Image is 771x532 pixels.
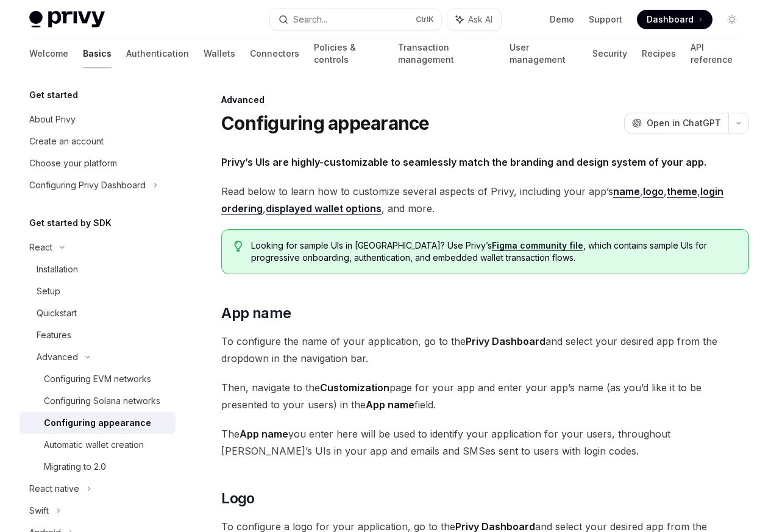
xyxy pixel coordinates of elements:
a: theme [667,185,697,198]
h5: Get started [29,88,78,102]
div: Configuring Privy Dashboard [29,178,146,193]
button: Ask AI [447,9,501,30]
a: Figma community file [492,240,583,251]
strong: Privy Dashboard [466,335,545,347]
div: Create an account [29,134,104,149]
a: Configuring EVM networks [20,368,176,390]
a: displayed wallet options [266,202,382,215]
div: Configuring EVM networks [44,372,151,386]
div: Configuring Solana networks [44,394,160,408]
a: Configuring appearance [20,412,176,434]
span: Open in ChatGPT [647,117,721,129]
div: Advanced [221,94,749,106]
div: Choose your platform [29,156,117,171]
a: Connectors [250,39,299,68]
a: API reference [691,39,742,68]
h5: Get started by SDK [29,216,112,230]
img: light logo [29,11,105,28]
button: Open in ChatGPT [624,113,728,133]
div: Features [37,328,71,342]
span: App name [221,303,291,323]
a: name [613,185,640,198]
span: Logo [221,489,255,508]
strong: Privy’s UIs are highly-customizable to seamlessly match the branding and design system of your app. [221,156,706,168]
a: Security [592,39,627,68]
a: Installation [20,258,176,280]
div: Automatic wallet creation [44,438,144,452]
a: Quickstart [20,302,176,324]
span: Dashboard [647,13,694,26]
strong: Customization [320,381,389,394]
a: Create an account [20,130,176,152]
a: Authentication [126,39,189,68]
a: Welcome [29,39,68,68]
div: About Privy [29,112,76,127]
span: Read below to learn how to customize several aspects of Privy, including your app’s , , , , , and... [221,183,749,217]
div: React native [29,481,79,496]
div: Setup [37,284,60,299]
a: Demo [550,13,574,26]
div: Installation [37,262,78,277]
a: Support [589,13,622,26]
span: The you enter here will be used to identify your application for your users, throughout [PERSON_N... [221,425,749,459]
a: User management [510,39,578,68]
div: Search... [293,12,327,27]
span: To configure the name of your application, go to the and select your desired app from the dropdow... [221,333,749,367]
span: Ask AI [468,13,492,26]
a: Migrating to 2.0 [20,456,176,478]
h1: Configuring appearance [221,112,430,134]
div: React [29,240,52,255]
div: Migrating to 2.0 [44,459,106,474]
a: About Privy [20,108,176,130]
span: Ctrl K [416,15,434,24]
a: Features [20,324,176,346]
button: Search...CtrlK [270,9,441,30]
a: Setup [20,280,176,302]
a: Configuring Solana networks [20,390,176,412]
a: Policies & controls [314,39,383,68]
div: Quickstart [37,306,77,321]
div: Swift [29,503,49,518]
a: logo [643,185,664,198]
a: Basics [83,39,112,68]
a: Automatic wallet creation [20,434,176,456]
a: Transaction management [398,39,494,68]
span: Then, navigate to the page for your app and enter your app’s name (as you’d like it to be present... [221,379,749,413]
strong: App name [366,399,414,411]
span: Looking for sample UIs in [GEOGRAPHIC_DATA]? Use Privy’s , which contains sample UIs for progress... [251,239,736,264]
a: Recipes [642,39,676,68]
a: Choose your platform [20,152,176,174]
a: Wallets [204,39,235,68]
strong: App name [240,428,288,440]
a: Dashboard [637,10,712,29]
div: Configuring appearance [44,416,151,430]
button: Toggle dark mode [722,10,742,29]
div: Advanced [37,350,78,364]
svg: Tip [234,241,243,252]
